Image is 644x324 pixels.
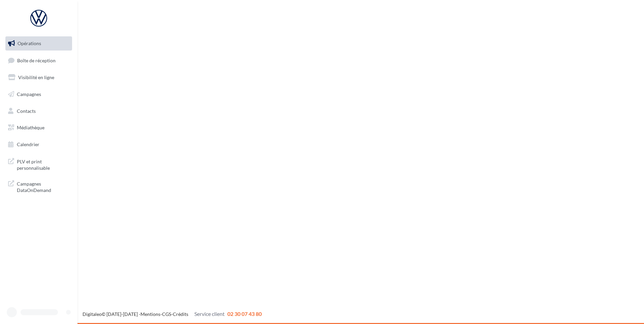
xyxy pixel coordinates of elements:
span: Médiathèque [17,125,44,130]
span: Visibilité en ligne [18,74,54,80]
a: Digitaleo [83,311,102,317]
span: Boîte de réception [17,57,56,63]
a: CGS [162,311,171,317]
a: Opérations [4,36,73,51]
span: Opérations [18,40,41,46]
a: Campagnes [4,87,73,101]
span: PLV et print personnalisable [17,157,69,171]
a: PLV et print personnalisable [4,154,73,174]
span: Campagnes [17,91,41,97]
a: Crédits [173,311,188,317]
span: 02 30 07 43 80 [227,311,262,317]
span: Contacts [17,108,36,114]
a: Boîte de réception [4,53,73,68]
a: Contacts [4,104,73,118]
span: Calendrier [17,141,39,147]
span: © [DATE]-[DATE] - - - [83,311,262,317]
span: Service client [194,311,225,317]
span: Campagnes DataOnDemand [17,179,69,194]
a: Médiathèque [4,121,73,135]
a: Visibilité en ligne [4,70,73,85]
a: Campagnes DataOnDemand [4,176,73,196]
a: Calendrier [4,137,73,152]
a: Mentions [140,311,160,317]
